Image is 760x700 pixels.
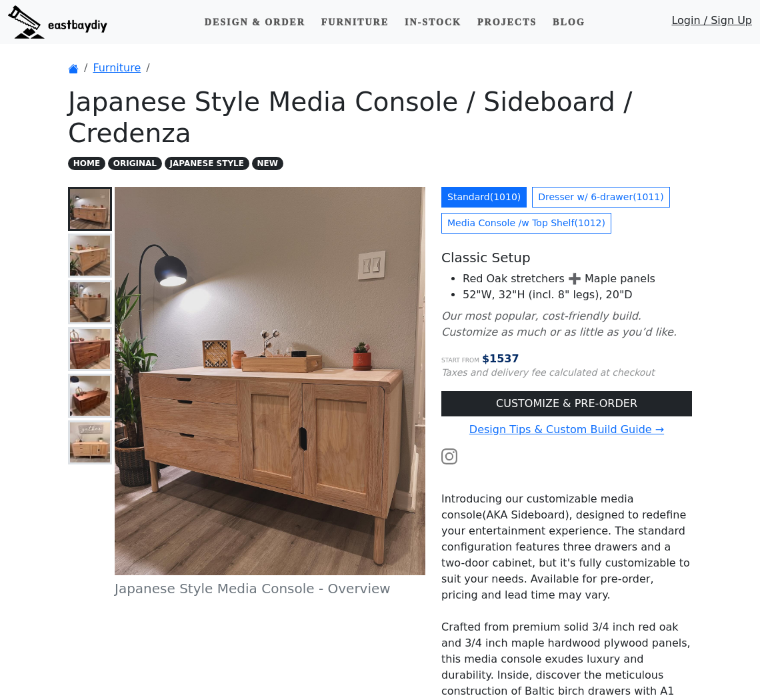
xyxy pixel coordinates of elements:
[441,491,692,603] p: Introducing our customizable media console(AKA Sideboard), designed to redefine your entertainmen...
[399,10,467,35] a: In-stock
[441,367,655,378] small: Taxes and delivery fee calculated at checkout
[70,329,110,369] img: Japanese Style Walnut Credenza - Front
[8,5,107,39] img: eastbaydiy
[671,13,752,35] a: Login / Sign Up
[441,450,457,462] a: Watch the build video or pictures on Instagram
[68,87,692,149] h1: Japanese Style Media Console / Sideboard / Credenza
[108,157,162,170] span: ORIGINAL
[469,423,664,436] a: Design Tips & Custom Build Guide →
[463,287,692,303] li: 52"W, 32"H (incl. 8" legs), 20"D
[482,352,519,365] span: $ 1537
[70,189,110,229] img: Japanese Style Media Console - Overview
[115,187,425,576] img: Japanese Style Media Console - Overview
[165,157,249,170] span: JAPANESE STYLE
[115,581,425,597] h5: Japanese Style Media Console - Overview
[441,391,692,416] a: CUSTOMIZE & PRE-ORDER
[70,282,110,322] img: Japanese Style Media Console Side View
[68,157,105,170] span: HOME
[532,187,669,208] a: Dresser w/ 6-drawer(1011)
[547,10,590,35] a: Blog
[441,187,527,208] a: Standard(1010)
[441,310,677,338] i: Our most popular, cost-friendly build. Customize as much or as little as you’d like.
[472,10,542,35] a: Projects
[441,357,479,364] small: Start from
[441,250,692,266] h5: Classic Setup
[441,213,611,234] a: Media Console /w Top Shelf(1012)
[70,236,110,276] img: Japanese Style Media Console Left Corner
[70,376,110,416] img: Japanese Style Walnut Credenza - Top
[199,10,311,35] a: Design & Order
[252,157,283,170] span: NEW
[316,10,394,35] a: Furniture
[70,422,110,462] img: Red oak Japanese style media console w/ slat door - limited edition
[93,61,141,74] a: Furniture
[68,60,692,76] nav: breadcrumb
[463,271,692,287] li: Red Oak stretchers ➕ Maple panels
